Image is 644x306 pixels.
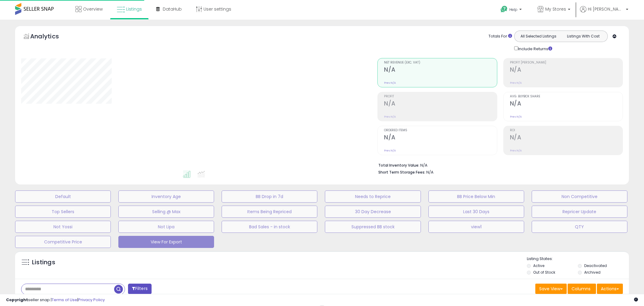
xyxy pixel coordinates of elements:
button: Bad Sales - in stock [222,221,317,233]
button: Inventory Age [118,190,214,203]
small: Prev: N/A [384,149,396,152]
span: My Stores [545,6,566,12]
div: Totals For [489,34,512,39]
button: Not Yossi [15,221,111,233]
h2: N/A [384,66,497,74]
button: Listings With Cost [561,32,606,40]
span: Hi [PERSON_NAME] [588,6,624,12]
small: Prev: N/A [510,81,522,85]
button: Repricer Update [532,206,627,218]
button: 30 Day Decrease [325,206,421,218]
button: view1 [428,221,524,233]
b: Short Term Storage Fees: [378,170,425,175]
h2: N/A [510,66,623,74]
button: Items Being Repriced [222,206,317,218]
span: Avg. Buybox Share [510,95,623,98]
h5: Analytics [30,32,71,42]
div: seller snap | | [6,297,105,303]
span: DataHub [163,6,182,12]
button: Competitive Price [15,236,111,248]
a: Hi [PERSON_NAME] [580,6,628,20]
button: BB Drop in 7d [222,190,317,203]
small: Prev: N/A [384,115,396,119]
button: Default [15,190,111,203]
button: All Selected Listings [516,32,561,40]
button: Not Lipa [118,221,214,233]
i: Get Help [500,5,508,13]
div: Include Returns [510,45,559,52]
b: Total Inventory Value: [378,163,419,168]
strong: Copyright [6,297,28,303]
span: Ordered Items [384,129,497,132]
span: Net Revenue (Exc. VAT) [384,61,497,64]
span: Listings [126,6,142,12]
span: Help [509,7,517,12]
button: Needs to Reprice [325,190,421,203]
button: QTY [532,221,627,233]
span: Profit [384,95,497,98]
h2: N/A [384,134,497,142]
li: N/A [378,161,618,168]
span: Overview [83,6,103,12]
a: Help [496,1,528,20]
button: Last 30 Days [428,206,524,218]
h2: N/A [384,100,497,108]
small: Prev: N/A [510,115,522,119]
button: Selling @ Max [118,206,214,218]
small: Prev: N/A [384,81,396,85]
small: Prev: N/A [510,149,522,152]
button: Suppressed BB stock [325,221,421,233]
button: Top Sellers [15,206,111,218]
span: Profit [PERSON_NAME] [510,61,623,64]
button: BB Price Below Min [428,190,524,203]
span: ROI [510,129,623,132]
button: Non Competitive [532,190,627,203]
span: N/A [426,169,434,175]
h2: N/A [510,100,623,108]
h2: N/A [510,134,623,142]
button: View For Export [118,236,214,248]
